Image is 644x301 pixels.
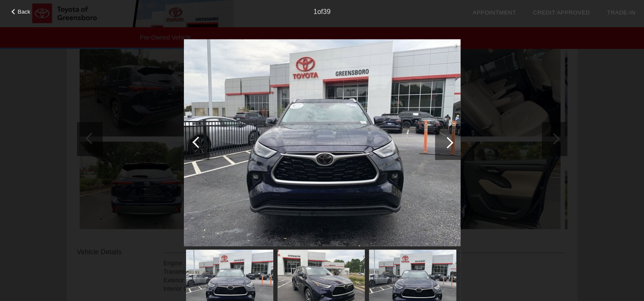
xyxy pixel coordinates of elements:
span: 1 [313,8,317,15]
a: Credit Approved [533,9,590,16]
span: Back [18,9,31,15]
a: Appointment [472,9,516,16]
a: Trade-In [607,9,635,16]
span: 39 [323,8,331,15]
img: 840503838d01b04b4e80309bce8efc91x.jpg [184,39,461,247]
